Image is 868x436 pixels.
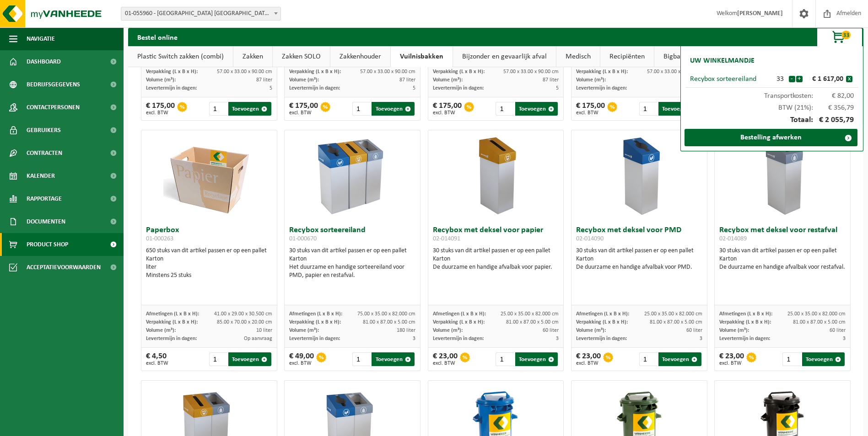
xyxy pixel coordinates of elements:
[685,100,858,112] div: BTW (21%):
[357,311,415,317] span: 75.00 x 35.00 x 82.000 cm
[813,92,854,100] span: € 82,00
[639,102,658,116] input: 1
[600,46,654,67] a: Recipiënten
[27,210,65,233] span: Documenten
[128,46,233,67] a: Plastic Switch zakken (combi)
[413,336,415,341] span: 3
[289,336,340,341] span: Levertermijn in dagen:
[146,361,168,366] span: excl. BTW
[372,102,414,116] button: Toevoegen
[121,7,281,21] span: 01-055960 - ROCKWOOL BELGIUM NV - WIJNEGEM
[719,319,771,325] span: Verpakking (L x B x H):
[576,110,605,116] span: excl. BTW
[244,336,272,341] span: Op aanvraag
[146,102,175,116] div: € 175,00
[289,85,340,91] span: Levertermijn in dagen:
[270,85,272,91] span: 5
[146,328,176,333] span: Volume (m³):
[289,328,319,333] span: Volume (m³):
[228,352,271,366] button: Toevoegen
[650,319,702,325] span: 81.00 x 87.00 x 5.00 cm
[27,50,61,73] span: Dashboard
[372,352,414,366] button: Toevoegen
[146,235,173,242] span: 01-000263
[501,311,559,317] span: 25.00 x 35.00 x 82.000 cm
[289,102,318,116] div: € 175,00
[556,85,559,91] span: 5
[506,319,559,325] span: 81.00 x 87.00 x 5.00 cm
[146,255,272,263] div: Karton
[685,88,858,100] div: Transportkosten:
[146,319,198,325] span: Verpakking (L x B x H):
[654,46,696,67] a: Bigbags
[817,28,863,46] button: 33
[146,311,199,317] span: Afmetingen (L x B x H):
[593,130,685,222] img: 02-014090
[27,165,55,187] span: Kalender
[433,69,485,74] span: Verpakking (L x B x H):
[802,352,845,366] button: Toevoegen
[576,311,629,317] span: Afmetingen (L x B x H):
[27,73,80,96] span: Bedrijfsgegevens
[289,235,317,242] span: 01-000670
[27,187,62,210] span: Rapportage
[576,235,604,242] span: 02-014090
[217,69,272,74] span: 57.00 x 33.00 x 90.00 cm
[543,328,559,333] span: 60 liter
[256,328,272,333] span: 10 liter
[685,112,858,129] div: Totaal:
[27,119,61,142] span: Gebruikers
[576,226,702,245] h3: Recybox met deksel voor PMD
[433,263,559,271] div: De duurzame en handige afvalbak voor papier.
[576,361,601,366] span: excl. BTW
[647,69,702,74] span: 57.00 x 33.00 x 90.00 cm
[433,247,559,271] div: 30 stuks van dit artikel passen er op een pallet
[146,263,272,271] div: liter
[793,319,846,325] span: 81.00 x 87.00 x 5.00 cm
[576,247,702,271] div: 30 stuks van dit artikel passen er op een pallet
[719,226,846,245] h3: Recybox met deksel voor restafval
[700,336,702,341] span: 3
[658,102,701,116] button: Toevoegen
[163,130,255,222] img: 01-000263
[685,129,857,146] a: Bestelling afwerken
[576,85,627,91] span: Levertermijn in dagen:
[289,361,314,366] span: excl. BTW
[128,28,187,46] h2: Bestel online
[27,27,55,50] span: Navigatie
[289,69,341,74] span: Verpakking (L x B x H):
[556,46,600,67] a: Medisch
[289,110,318,116] span: excl. BTW
[719,235,747,242] span: 02-014089
[228,102,271,116] button: Toevoegen
[813,104,854,112] span: € 356,79
[719,361,744,366] span: excl. BTW
[360,69,415,74] span: 57.00 x 33.00 x 90.00 cm
[719,352,744,366] div: € 23,00
[27,96,80,119] span: Contactpersonen
[830,328,846,333] span: 60 liter
[146,336,197,341] span: Levertermijn in dagen:
[433,226,559,245] h3: Recybox met deksel voor papier
[576,352,601,366] div: € 23,00
[27,256,101,279] span: Acceptatievoorwaarden
[256,77,272,83] span: 87 liter
[782,352,801,366] input: 1
[217,319,272,325] span: 85.00 x 70.00 x 20.00 cm
[146,271,272,280] div: Minstens 25 stuks
[719,263,846,271] div: De duurzame en handige afvalbak voor restafval.
[503,69,559,74] span: 57.00 x 33.00 x 90.00 cm
[273,46,330,67] a: Zakken SOLO
[496,102,514,116] input: 1
[789,76,795,82] button: -
[576,77,606,83] span: Volume (m³):
[433,361,458,366] span: excl. BTW
[453,46,556,67] a: Bijzonder en gevaarlijk afval
[209,352,227,366] input: 1
[397,328,415,333] span: 180 liter
[146,85,197,91] span: Levertermijn in dagen:
[146,77,176,83] span: Volume (m³):
[515,102,558,116] button: Toevoegen
[433,255,559,263] div: Karton
[352,352,371,366] input: 1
